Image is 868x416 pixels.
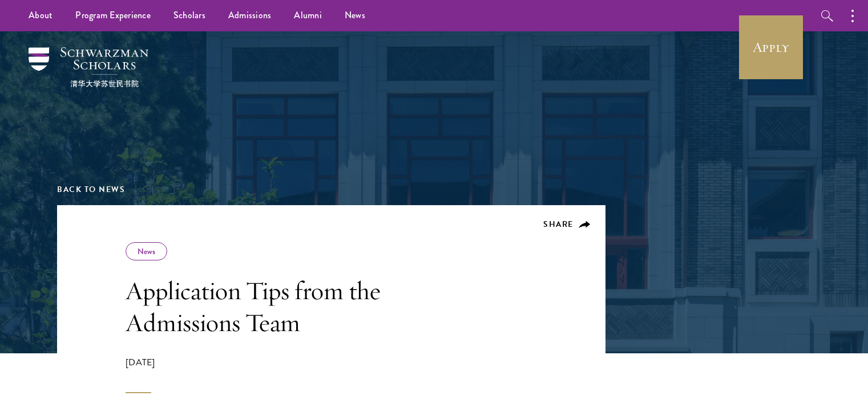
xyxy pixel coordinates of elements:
div: [DATE] [126,356,451,393]
a: Back to News [57,183,125,195]
a: News [138,246,155,257]
a: Apply [739,15,803,79]
img: Schwarzman Scholars [29,47,148,87]
h1: Application Tips from the Admissions Team [126,275,451,338]
button: Share [543,219,591,230]
span: Share [543,218,574,230]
